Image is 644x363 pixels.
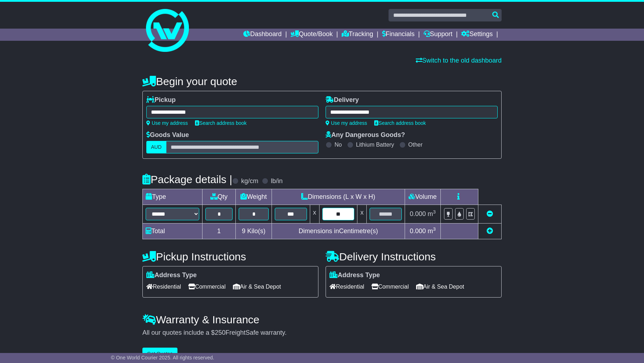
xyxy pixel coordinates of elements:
a: Use my address [326,120,367,126]
a: Search address book [374,120,426,126]
td: Dimensions in Centimetre(s) [272,224,405,239]
span: Air & Sea Depot [233,281,281,292]
label: kg/cm [241,177,258,185]
label: Goods Value [146,131,189,139]
span: 9 [242,227,245,235]
h4: Package details | [142,173,232,185]
td: 1 [203,224,236,239]
span: m [428,227,436,235]
span: m [428,210,436,217]
label: AUD [146,141,166,153]
label: Delivery [326,96,359,104]
a: Financials [382,29,415,41]
h4: Delivery Instructions [326,251,502,263]
span: Residential [330,281,364,292]
sup: 3 [433,226,436,232]
label: Lithium Battery [356,141,394,148]
span: Air & Sea Depot [416,281,464,292]
h4: Begin your quote [142,75,502,87]
td: Dimensions (L x W x H) [272,189,405,205]
a: Search address book [195,120,247,126]
td: Kilo(s) [236,224,272,239]
label: Address Type [146,271,197,279]
span: © One World Courier 2025. All rights reserved. [111,355,214,360]
td: Qty [203,189,236,205]
a: Dashboard [243,29,282,41]
span: 250 [215,329,225,336]
td: Total [143,224,203,239]
label: No [335,141,342,148]
label: Other [408,141,423,148]
button: Get Quotes [142,348,177,360]
sup: 3 [433,209,436,215]
td: Type [143,189,203,205]
td: x [310,205,319,224]
td: Volume [405,189,440,205]
td: Weight [236,189,272,205]
a: Support [424,29,453,41]
span: Residential [146,281,181,292]
a: Use my address [146,120,188,126]
span: Commercial [188,281,225,292]
a: Settings [461,29,493,41]
div: All our quotes include a $ FreightSafe warranty. [142,329,502,337]
a: Add new item [487,227,493,235]
label: Address Type [330,271,380,279]
span: Commercial [371,281,409,292]
td: x [357,205,367,224]
a: Switch to the old dashboard [416,57,502,64]
span: 0.000 [410,227,426,235]
h4: Warranty & Insurance [142,314,502,325]
a: Tracking [342,29,373,41]
a: Quote/Book [291,29,333,41]
span: 0.000 [410,210,426,217]
a: Remove this item [487,210,493,217]
label: Any Dangerous Goods? [326,131,405,139]
label: Pickup [146,96,176,104]
h4: Pickup Instructions [142,251,318,263]
label: lb/in [271,177,283,185]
